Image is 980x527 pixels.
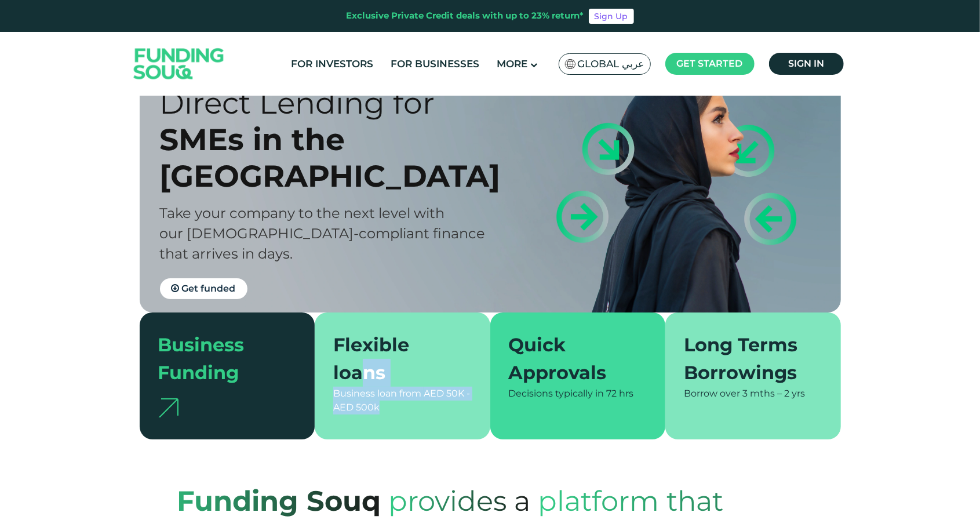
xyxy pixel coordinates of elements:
img: Logo [122,35,236,93]
span: 3 mths – 2 yrs [742,388,805,399]
div: Flexible loans [333,331,458,387]
span: Sign in [788,58,824,69]
a: Get funded [160,278,247,299]
a: For Businesses [388,54,482,74]
span: 72 hrs [607,388,634,399]
div: Quick Approvals [509,331,633,387]
span: Borrow over [684,388,740,399]
div: Exclusive Private Credit deals with up to 23% return* [347,9,584,23]
div: Business Funding [158,331,283,387]
a: For Investors [288,54,376,74]
span: More [497,58,527,70]
span: Global عربي [578,57,644,71]
span: Get started [677,58,743,69]
div: Long Terms Borrowings [684,331,808,387]
span: Get funded [182,283,236,294]
img: SA Flag [565,59,575,69]
a: Sign Up [589,9,634,24]
a: Sign in [769,53,844,75]
span: Decisions typically in [509,388,604,399]
div: SMEs in the [GEOGRAPHIC_DATA] [160,121,511,194]
span: Take your company to the next level with our [DEMOGRAPHIC_DATA]-compliant finance that arrives in... [160,205,486,262]
img: arrow [158,398,178,417]
strong: Funding Souq [177,484,381,518]
span: Business loan from [333,388,421,399]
